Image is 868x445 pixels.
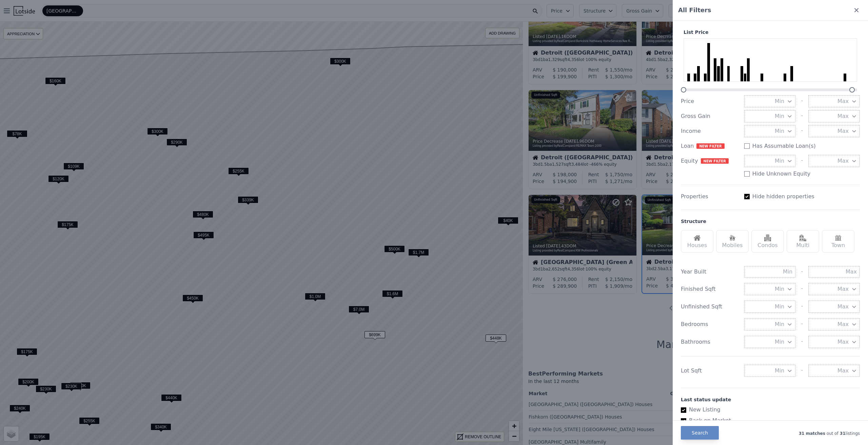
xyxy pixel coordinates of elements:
button: Max [808,301,860,313]
div: Finished Sqft [681,285,739,293]
span: Min [775,338,784,346]
button: Max [808,155,860,167]
span: Max [837,367,849,375]
button: Max [808,336,860,348]
div: Condos [751,230,784,252]
button: Min [744,318,796,330]
span: Max [837,97,849,105]
div: - [801,318,803,330]
span: Min [775,127,784,135]
span: Min [775,320,784,328]
div: - [801,155,803,167]
span: Min [775,157,784,165]
input: Min [744,266,796,278]
div: Bedrooms [681,320,739,328]
button: Search [681,426,719,440]
span: Max [837,285,849,293]
button: Min [744,95,796,107]
button: Min [744,125,796,137]
span: 31 matches [799,431,825,436]
button: Max [808,110,860,122]
div: Town [822,230,854,252]
span: Min [775,285,784,293]
span: Min [775,303,784,311]
button: Min [744,283,796,295]
div: Lot Sqft [681,367,739,375]
input: New Listing [681,407,686,413]
img: Town [835,235,842,241]
div: - [801,110,803,122]
div: Price [681,97,739,105]
label: Back on Market [681,417,854,425]
button: Max [808,283,860,295]
span: Min [775,97,784,105]
img: Mobiles [729,235,736,241]
button: Min [744,110,796,122]
button: Max [808,95,860,107]
span: 31 [839,431,846,436]
button: Max [808,365,860,377]
img: Multi [800,235,806,241]
div: Loan [681,142,739,150]
div: - [801,336,803,348]
button: Min [744,301,796,313]
div: out of listings [719,429,860,436]
span: Min [775,112,784,120]
div: - [801,95,803,107]
label: Hide hidden properties [752,193,814,201]
div: Mobiles [716,230,749,252]
span: Min [775,367,784,375]
div: Properties [681,193,739,201]
span: Max [837,320,849,328]
button: Max [808,318,860,330]
div: Equity [681,157,739,165]
div: Multi [787,230,819,252]
div: - [801,365,803,377]
span: NEW FILTER [696,143,724,149]
span: NEW FILTER [701,158,729,164]
div: - [801,266,803,278]
div: Unfinished Sqft [681,303,739,311]
span: Max [837,112,849,120]
input: Back on Market [681,418,686,424]
div: Last status update [681,396,860,403]
div: - [801,301,803,313]
span: All Filters [678,5,711,15]
div: Structure [681,218,706,225]
div: List Price [681,29,860,36]
span: Max [837,127,849,135]
label: Hide Unknown Equity [752,170,811,178]
div: Houses [681,230,713,252]
div: Bathrooms [681,338,739,346]
span: Max [837,303,849,311]
div: Gross Gain [681,112,739,120]
img: Condos [764,235,771,241]
button: Min [744,155,796,167]
div: Income [681,127,739,135]
button: Min [744,336,796,348]
button: Min [744,365,796,377]
div: - [801,283,803,295]
span: Max [837,338,849,346]
input: Max [808,266,860,278]
label: Has Assumable Loan(s) [752,142,816,150]
img: Houses [694,235,701,241]
label: New Listing [681,406,854,414]
button: Max [808,125,860,137]
div: - [801,125,803,137]
span: Max [837,157,849,165]
div: Year Built [681,268,739,276]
